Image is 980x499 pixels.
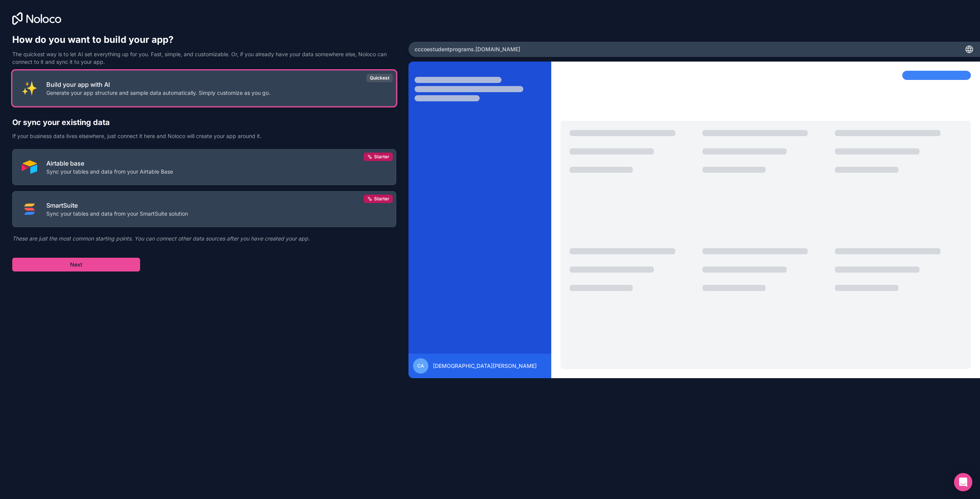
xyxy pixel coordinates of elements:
h2: Or sync your existing data [12,117,396,128]
img: SMART_SUITE [22,202,37,217]
div: Open Intercom Messenger [954,473,972,491]
p: Build your app with AI [46,80,270,89]
button: AIRTABLEAirtable baseSync your tables and data from your Airtable BaseStarter [12,149,396,185]
button: SMART_SUITESmartSuiteSync your tables and data from your SmartSuite solutionStarter [12,191,396,227]
p: Generate your app structure and sample data automatically. Simply customize as you go. [46,89,270,97]
span: Starter [374,154,389,160]
img: INTERNAL_WITH_AI [22,81,37,96]
p: SmartSuite [46,201,188,210]
span: Starter [374,196,389,202]
p: Sync your tables and data from your SmartSuite solution [46,210,188,218]
button: Next [12,258,140,271]
button: INTERNAL_WITH_AIBuild your app with AIGenerate your app structure and sample data automatically. ... [12,70,396,106]
p: Airtable base [46,159,173,168]
div: Quickest [366,74,393,82]
span: [DEMOGRAPHIC_DATA][PERSON_NAME] [433,362,537,370]
p: These are just the most common starting points. You can connect other data sources after you have... [12,235,396,242]
p: Sync your tables and data from your Airtable Base [46,168,173,176]
span: cccoestudentprograms .[DOMAIN_NAME] [415,46,520,53]
img: AIRTABLE [22,159,37,175]
p: The quickest way is to let AI set everything up for you. Fast, simple, and customizable. Or, if y... [12,50,396,66]
span: CA [417,363,424,369]
p: If your business data lives elsewhere, just connect it here and Noloco will create your app aroun... [12,132,396,140]
h1: How do you want to build your app? [12,34,396,46]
